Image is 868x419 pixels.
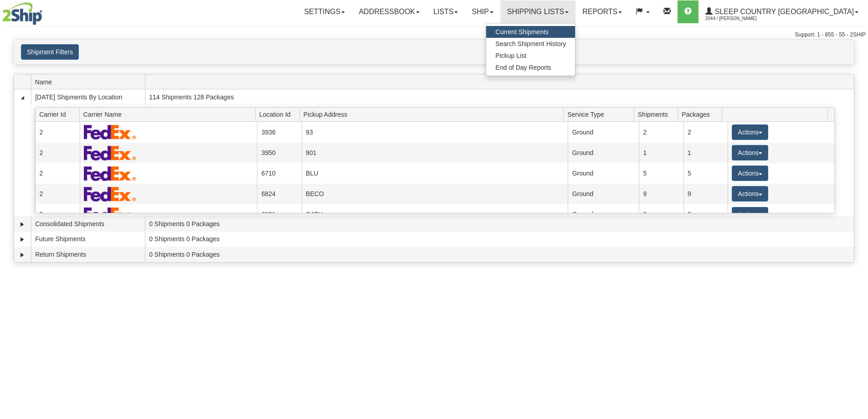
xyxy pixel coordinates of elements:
[705,14,774,23] span: 2044 / [PERSON_NAME]
[495,28,549,36] span: Current Shipments
[495,52,526,59] span: Pickup List
[35,163,79,184] td: 2
[486,26,575,38] a: Current Shipments
[302,184,568,204] td: BECO
[568,204,639,225] td: Ground
[84,166,136,181] img: FedEx Express®
[31,216,145,232] td: Consolidated Shipments
[486,62,575,73] a: End of Day Reports
[2,2,42,25] img: logo2044.jpg
[638,107,678,121] span: Shipments
[31,232,145,247] td: Future Shipments
[259,107,299,121] span: Location Id
[35,143,79,163] td: 2
[257,143,301,163] td: 3950
[568,163,639,184] td: Ground
[486,50,575,62] a: Pickup List
[639,184,683,204] td: 9
[683,122,728,142] td: 2
[302,143,568,163] td: 901
[2,31,866,39] div: Support: 1 - 855 - 55 - 2SHIP
[639,163,683,184] td: 5
[18,250,27,259] a: Expand
[297,0,352,23] a: Settings
[302,163,568,184] td: BLU
[257,122,301,142] td: 3936
[31,89,145,105] td: [DATE] Shipments By Location
[84,145,136,160] img: FedEx Express®
[39,107,79,121] span: Carrier Id
[257,204,301,225] td: 6831
[83,107,256,121] span: Carrier Name
[35,184,79,204] td: 2
[732,186,768,202] button: Actions
[18,220,27,229] a: Expand
[732,207,768,222] button: Actions
[35,75,145,89] span: Name
[145,216,854,232] td: 0 Shipments 0 Packages
[352,0,426,23] a: Addressbook
[568,122,639,142] td: Ground
[568,143,639,163] td: Ground
[302,204,568,225] td: CATH
[18,93,27,102] a: Collapse
[84,186,136,202] img: FedEx Express®
[257,163,301,184] td: 6710
[732,166,768,181] button: Actions
[31,247,145,262] td: Return Shipments
[302,122,568,142] td: 93
[683,204,728,225] td: 2
[639,204,683,225] td: 2
[35,204,79,225] td: 2
[639,143,683,163] td: 1
[84,124,136,140] img: FedEx Express®
[732,124,768,140] button: Actions
[257,184,301,204] td: 6824
[575,0,629,23] a: Reports
[699,0,865,23] a: Sleep Country [GEOGRAPHIC_DATA] 2044 / [PERSON_NAME]
[847,163,867,256] iframe: chat widget
[145,89,854,105] td: 114 Shipments 128 Packages
[639,122,683,142] td: 2
[683,143,728,163] td: 1
[568,184,639,204] td: Ground
[145,247,854,262] td: 0 Shipments 0 Packages
[21,44,79,60] button: Shipment Filters
[486,38,575,50] a: Search Shipment History
[683,163,728,184] td: 5
[35,122,79,142] td: 2
[682,107,722,121] span: Packages
[465,0,500,23] a: Ship
[683,184,728,204] td: 9
[567,107,634,121] span: Service Type
[500,0,575,23] a: Shipping lists
[84,207,136,222] img: FedEx Express®
[495,40,566,47] span: Search Shipment History
[426,0,465,23] a: Lists
[495,64,551,71] span: End of Day Reports
[732,145,768,160] button: Actions
[713,8,854,16] span: Sleep Country [GEOGRAPHIC_DATA]
[303,107,564,121] span: Pickup Address
[18,235,27,244] a: Expand
[145,232,854,247] td: 0 Shipments 0 Packages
